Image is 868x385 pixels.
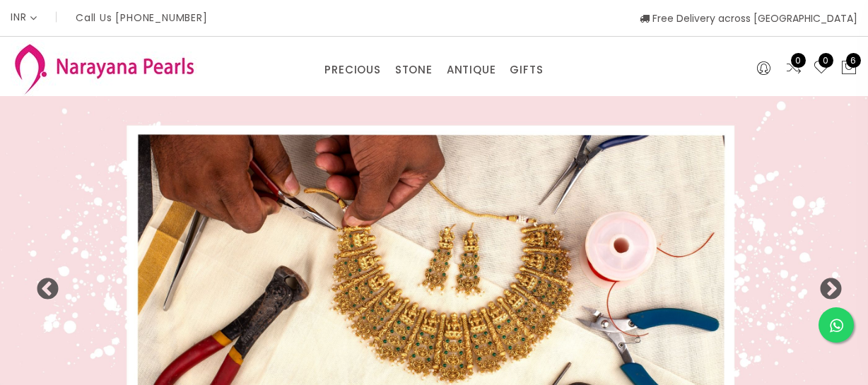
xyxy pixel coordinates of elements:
a: 0 [785,59,802,78]
button: Next [819,278,833,292]
span: 0 [819,53,833,68]
a: 0 [813,59,830,78]
a: PRECIOUS [324,59,380,81]
button: 6 [840,59,857,78]
p: Call Us [PHONE_NUMBER] [76,13,208,23]
a: GIFTS [510,59,543,81]
a: ANTIQUE [447,59,496,81]
span: 6 [846,53,861,68]
span: Free Delivery across [GEOGRAPHIC_DATA] [640,11,857,25]
a: STONE [395,59,433,81]
button: Previous [35,278,49,292]
span: 0 [791,53,806,68]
